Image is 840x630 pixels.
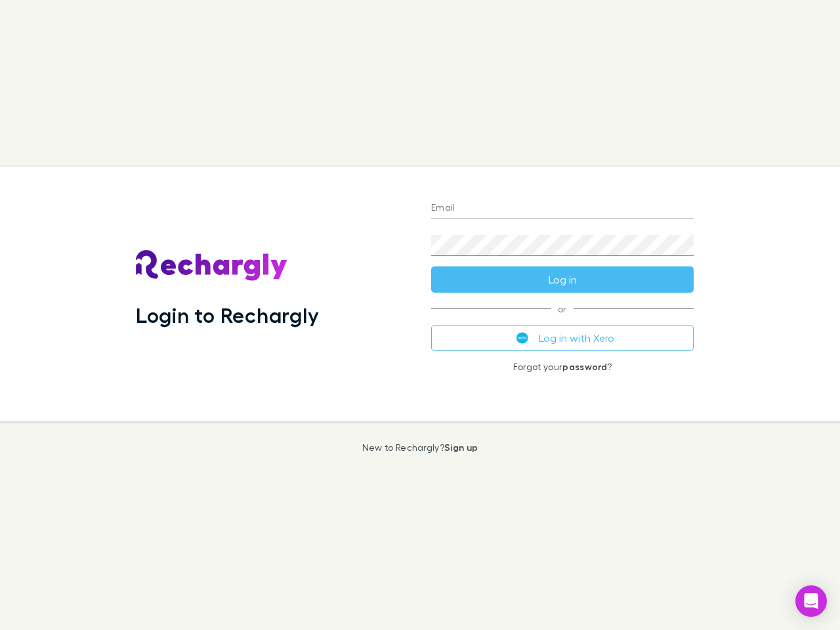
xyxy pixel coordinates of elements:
a: password [562,361,607,372]
p: New to Rechargly? [362,442,478,453]
div: Open Intercom Messenger [795,585,827,617]
span: or [431,308,694,309]
button: Log in [431,266,694,293]
p: Forgot your ? [431,362,694,372]
button: Log in with Xero [431,325,694,351]
h1: Login to Rechargly [136,303,319,327]
img: Rechargly's Logo [136,250,288,282]
a: Sign up [444,442,478,453]
img: Xero's logo [516,332,528,344]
